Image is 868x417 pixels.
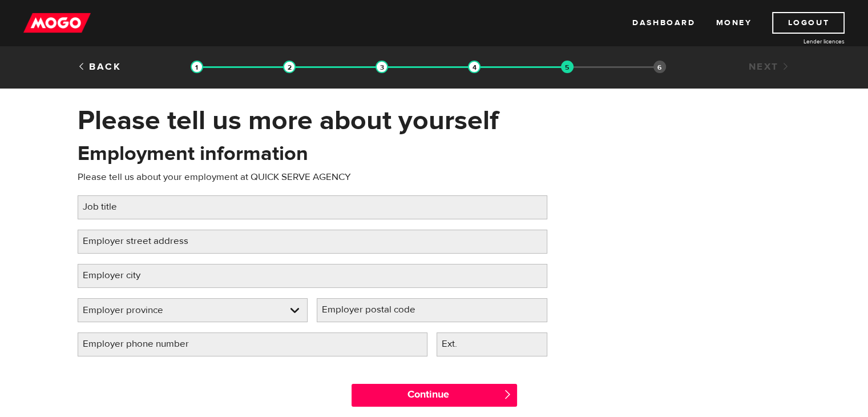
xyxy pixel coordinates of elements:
label: Job title [78,195,140,219]
img: mogo_logo-11ee424be714fa7cbb0f0f49df9e16ec.png [23,12,91,34]
img: transparent-188c492fd9eaac0f573672f40bb141c2.gif [376,61,388,73]
img: transparent-188c492fd9eaac0f573672f40bb141c2.gif [191,61,203,73]
label: Employer phone number [78,332,212,356]
h2: Employment information [78,142,308,166]
a: Money [716,12,752,34]
label: Employer postal code [317,298,439,322]
a: Lender licences [759,37,845,46]
span:  [503,390,512,399]
a: Next [748,61,790,73]
label: Employer city [78,264,164,287]
a: Dashboard [632,12,695,34]
img: transparent-188c492fd9eaac0f573672f40bb141c2.gif [283,61,296,73]
a: Back [78,61,122,73]
img: transparent-188c492fd9eaac0f573672f40bb141c2.gif [561,61,574,73]
label: Employer street address [78,230,212,253]
p: Please tell us about your employment at QUICK SERVE AGENCY [78,170,547,184]
h1: Please tell us more about yourself [78,106,791,135]
label: Ext. [437,332,481,356]
img: transparent-188c492fd9eaac0f573672f40bb141c2.gif [468,61,481,73]
a: Logout [772,12,845,34]
input: Continue [352,384,517,407]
